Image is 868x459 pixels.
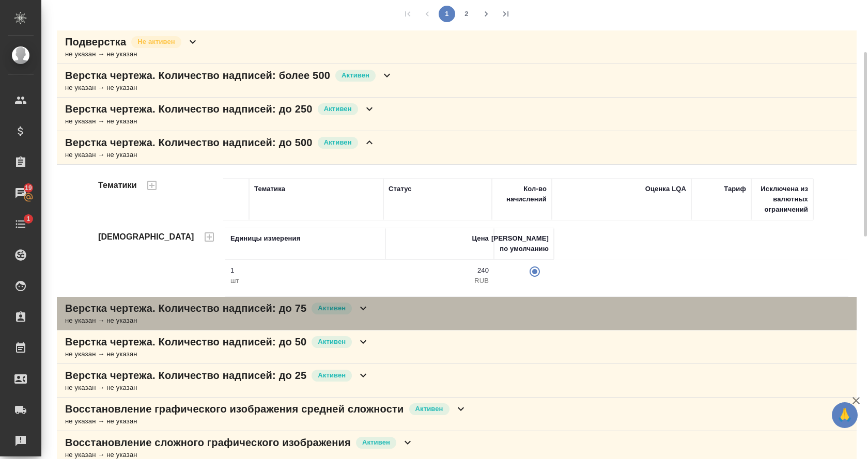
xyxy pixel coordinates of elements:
p: Активен [318,337,346,347]
span: 🙏 [836,404,854,426]
div: Оценка LQA [645,184,686,194]
p: Верстка чертежа. Количество надписей: более 500 [65,68,330,83]
p: Верстка чертежа. Количество надписей: до 25 [65,368,306,383]
h4: [DEMOGRAPHIC_DATA] [98,231,194,243]
div: Верстка чертежа. Количество надписей: до 50Активенне указан → не указан [57,330,857,364]
span: 19 [19,183,38,193]
p: Верстка чертежа. Количество надписей: до 250 [65,102,313,116]
p: Активен [362,437,390,448]
div: Тариф [724,184,746,194]
p: Активен [324,137,352,148]
button: Go to last page [498,6,514,22]
p: Восстановление сложного графического изображения [65,435,351,450]
p: Восстановление графического изображения средней сложности [65,402,404,416]
p: Активен [342,70,369,81]
p: RUB [391,276,489,286]
button: 🙏 [832,402,858,428]
p: Активен [318,303,346,313]
div: ПодверсткаНе активенне указан → не указан [57,30,857,64]
div: [PERSON_NAME] по умолчанию [491,233,549,254]
div: не указан → не указан [65,315,369,326]
div: Исключена из валютных ограничений [756,184,808,215]
div: Единицы измерения [230,233,300,244]
span: 1 [20,214,36,224]
div: не указан → не указан [65,49,199,59]
div: Верстка чертежа. Количество надписей: до 500Активенне указан → не указан [57,131,857,165]
h4: Тематики [98,179,137,192]
div: Тематика [254,184,285,194]
div: не указан → не указан [65,416,467,426]
div: не указан → не указан [65,349,369,359]
button: Go to next page [478,6,494,22]
div: Кол-во начислений [497,184,547,204]
div: Верстка чертежа. Количество надписей: до 75Активенне указан → не указан [57,297,857,330]
p: Верстка чертежа. Количество надписей: до 75 [65,301,306,315]
p: Активен [318,370,346,381]
p: Активен [324,104,352,114]
div: не указан → не указан [65,116,376,126]
p: 1 [230,265,380,276]
div: Верстка чертежа. Количество надписей: до 250Активенне указан → не указан [57,98,857,131]
div: Верстка чертежа. Количество надписей: до 25Активенне указан → не указан [57,364,857,398]
div: не указан → не указан [65,83,393,93]
a: 1 [3,211,39,237]
div: Восстановление графического изображения средней сложностиАктивенне указан → не указан [57,398,857,431]
p: Не активен [137,37,175,47]
button: Go to page 2 [458,6,475,22]
p: Верстка чертежа. Количество надписей: до 500 [65,135,313,150]
a: 19 [3,180,39,206]
div: не указан → не указан [65,150,376,160]
p: Подверстка [65,35,126,49]
div: не указан → не указан [65,383,369,393]
p: Верстка чертежа. Количество надписей: до 50 [65,335,306,349]
nav: pagination navigation [398,6,516,22]
div: Верстка чертежа. Количество надписей: более 500Активенне указан → не указан [57,64,857,98]
div: Цена [472,233,489,244]
p: шт [230,276,380,286]
p: Активен [415,404,443,414]
p: 240 [391,265,489,276]
div: Статус [389,184,412,194]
